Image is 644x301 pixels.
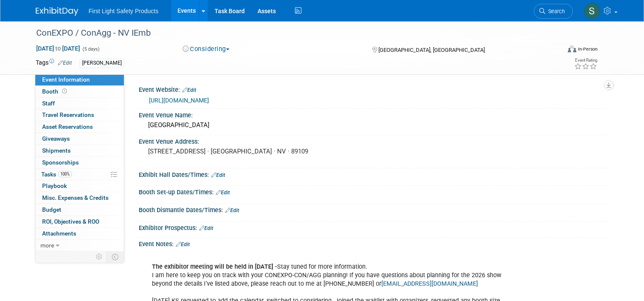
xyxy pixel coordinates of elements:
span: to [54,45,62,52]
div: Event Rating [574,58,597,62]
span: Search [545,8,565,14]
span: Tasks [41,171,72,178]
span: Sponsorships [42,159,79,166]
a: Edit [225,207,239,213]
div: ConEXPO / ConAgg - NV IEmb [33,26,550,41]
a: Edit [182,87,196,93]
span: Playbook [42,182,67,189]
a: Playbook [35,180,124,192]
a: Edit [58,60,72,66]
span: Booth not reserved yet [60,88,69,94]
span: Giveaways [42,135,70,142]
td: Toggle Event Tabs [107,251,124,262]
a: Sponsorships [35,157,124,168]
span: Travel Reservations [42,111,94,118]
span: Staff [42,100,55,107]
span: Attachments [42,230,76,237]
div: Exhibit Hall Dates/Times: [139,168,608,179]
span: [DATE] [DATE] [36,45,80,52]
div: In-Person [578,46,598,52]
button: Considering [180,45,233,54]
a: Edit [211,172,225,178]
a: Edit [216,190,230,196]
a: Edit [199,225,213,231]
a: Staff [35,98,124,109]
a: Event Information [35,74,124,85]
td: Tags [36,58,72,68]
a: Shipments [35,145,124,156]
span: Shipments [42,147,71,154]
div: Booth Set-up Dates/Times: [139,186,608,197]
div: Event Venue Name: [139,109,608,119]
span: more [40,242,54,249]
a: more [35,240,124,251]
td: Personalize Event Tab Strip [92,251,107,262]
a: [URL][DOMAIN_NAME] [149,97,209,104]
pre: [STREET_ADDRESS] · [GEOGRAPHIC_DATA] · NV · 89109 [148,148,325,155]
a: Budget [35,204,124,216]
div: Booth Dismantle Dates/Times: [139,204,608,215]
a: Misc. Expenses & Credits [35,192,124,204]
img: ExhibitDay [36,7,78,16]
a: Booth [35,86,124,97]
div: [PERSON_NAME] [80,59,124,68]
div: Event Notes: [139,238,608,249]
a: Giveaways [35,133,124,145]
span: Event Information [42,76,90,83]
div: Event Format [515,44,598,57]
img: Format-Inperson.png [568,45,576,52]
span: First Light Safety Products [89,8,158,14]
span: ROI, Objectives & ROO [42,218,99,225]
b: The exhibitor meeting will be held in [DATE] - [152,263,277,270]
a: Attachments [35,228,124,239]
a: ROI, Objectives & ROO [35,216,124,227]
a: Asset Reservations [35,121,124,133]
span: Budget [42,206,61,213]
span: Asset Reservations [42,123,93,130]
a: Travel Reservations [35,109,124,121]
a: Edit [176,241,190,247]
span: Booth [42,88,69,95]
img: Steph Willemsen [584,3,600,19]
div: Exhibitor Prospectus: [139,221,608,233]
a: [EMAIL_ADDRESS][DOMAIN_NAME] [381,280,478,287]
span: 100% [58,171,72,177]
span: [GEOGRAPHIC_DATA], [GEOGRAPHIC_DATA] [378,47,485,53]
div: Event Venue Address: [139,135,608,146]
span: Misc. Expenses & Credits [42,194,109,201]
span: (5 days) [82,46,100,52]
div: Event Website: [139,83,608,94]
div: [GEOGRAPHIC_DATA] [145,119,602,132]
a: Search [534,4,573,19]
a: Tasks100% [35,169,124,180]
